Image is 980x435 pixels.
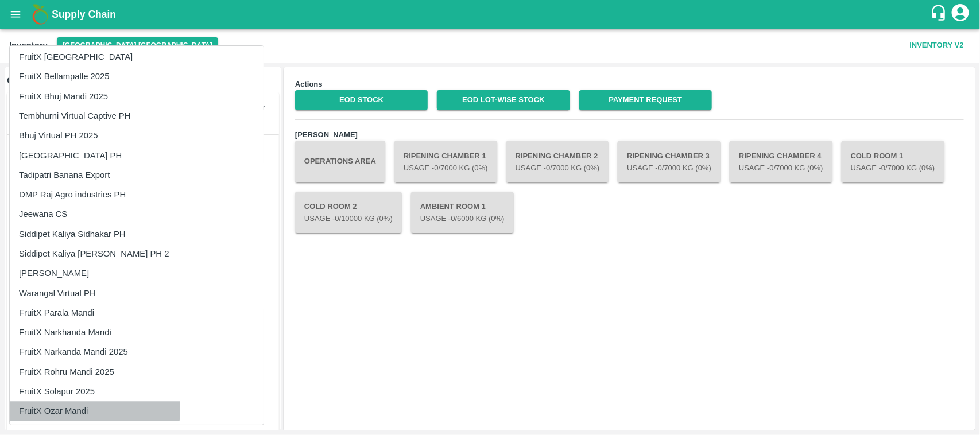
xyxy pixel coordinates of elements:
[10,263,264,283] li: [PERSON_NAME]
[10,323,264,342] li: FruitX Narkhanda Mandi
[10,126,264,145] li: Bhuj Virtual PH 2025
[10,244,264,263] li: Siddipet Kaliya [PERSON_NAME] PH 2
[10,362,264,382] li: FruitX Rohru Mandi 2025
[10,165,264,185] li: Tadipatri Banana Export
[10,224,264,244] li: Siddipet Kaliya Sidhakar PH
[10,87,264,106] li: FruitX Bhuj Mandi 2025
[10,303,264,323] li: FruitX Parala Mandi
[10,67,264,86] li: FruitX Bellampalle 2025
[10,283,264,303] li: Warangal Virtual PH
[10,382,264,401] li: FruitX Solapur 2025
[10,185,264,204] li: DMP Raj Agro industries PH
[10,106,264,126] li: Tembhurni Virtual Captive PH
[10,204,264,224] li: Jeewana CS
[10,342,264,362] li: FruitX Narkanda Mandi 2025
[10,47,264,67] li: FruitX [GEOGRAPHIC_DATA]
[10,401,264,421] li: FruitX Ozar Mandi
[10,146,264,165] li: [GEOGRAPHIC_DATA] PH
